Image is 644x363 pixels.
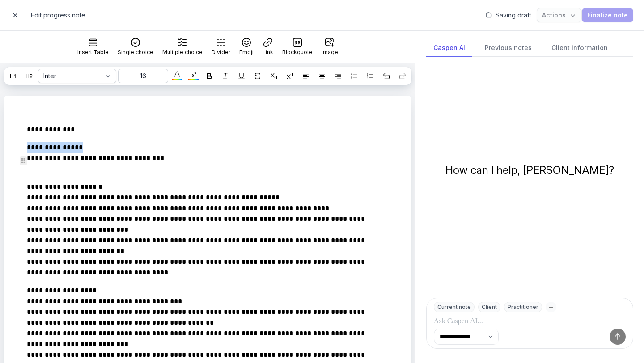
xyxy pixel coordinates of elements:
[363,69,377,83] button: 123
[162,49,203,56] div: Multiple choice
[259,34,277,59] button: Link
[537,8,582,22] button: Actions
[582,8,633,22] button: Finalize note
[542,10,576,21] span: Actions
[77,49,109,56] div: Insert Table
[212,49,230,56] div: Divider
[478,40,539,57] div: Previous notes
[496,11,531,20] div: Saving draft
[118,49,153,56] div: Single choice
[367,75,368,77] text: 2
[445,163,614,177] div: How can I help, [PERSON_NAME]?
[478,302,500,312] div: Client
[426,40,472,57] div: Caspen AI
[504,302,542,312] div: Practitioner
[239,49,254,56] div: Emoji
[587,10,628,21] span: Finalize note
[282,49,313,56] div: Blockquote
[322,49,338,56] div: Image
[367,77,368,79] text: 3
[263,49,273,56] div: Link
[434,302,475,312] div: Current note
[367,73,368,75] text: 1
[31,10,480,21] h2: Edit progress note
[74,34,112,59] button: Insert Table
[544,40,615,57] div: Client information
